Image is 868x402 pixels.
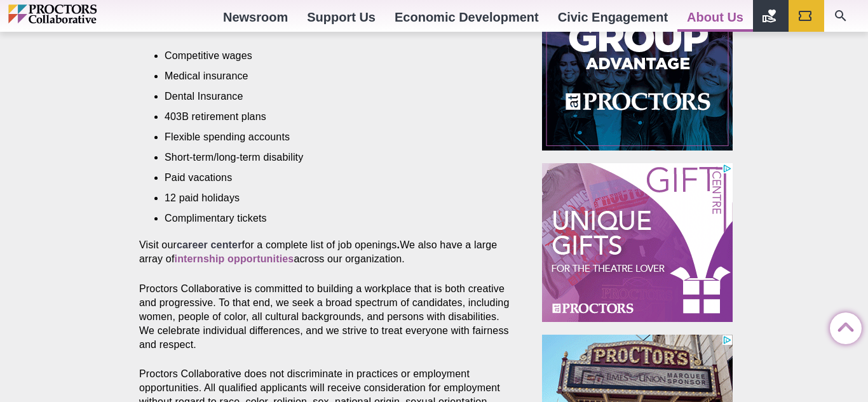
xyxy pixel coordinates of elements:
[830,313,855,338] a: Back to Top
[165,69,494,83] li: Medical insurance
[8,4,151,23] img: Proctors logo
[165,90,494,104] li: Dental Insurance
[165,110,494,124] li: 403B retirement plans
[165,171,494,185] li: Paid vacations
[165,49,494,63] li: Competitive wages
[165,211,494,225] li: Complimentary tickets
[139,282,513,352] p: Proctors Collaborative is committed to building a workplace that is both creative and progressive...
[139,238,513,266] p: Visit our for a complete list of job openings We also have a large array of across our organization.
[175,253,294,264] a: internship opportunities
[165,130,494,144] li: Flexible spending accounts
[542,163,733,322] iframe: Advertisement
[165,151,494,164] li: Short-term/long-term disability
[177,239,242,250] a: career center
[397,239,400,250] strong: .
[165,191,494,205] li: 12 paid holidays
